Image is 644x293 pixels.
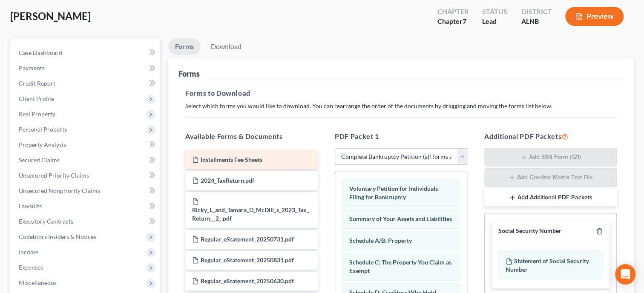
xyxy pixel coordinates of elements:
div: Status [482,7,507,17]
a: Unsecured Priority Claims [12,168,160,183]
span: Voluntary Petition for Individuals Filing for Bankruptcy [349,185,438,201]
a: Payments [12,60,160,76]
h5: Forms to Download [185,88,617,98]
h5: Available Forms & Documents [185,131,318,141]
p: Select which forms you would like to download. You can rearrange the order of the documents by dr... [185,102,617,110]
h5: PDF Packet 1 [335,131,467,141]
div: Lead [482,17,507,26]
a: Forms [168,38,201,55]
span: Codebtors Insiders & Notices [19,233,96,240]
div: Open Intercom Messenger [615,264,635,284]
span: Regular_eStatement_20250731.pdf [201,236,294,243]
div: Chapter [437,17,469,26]
a: Download [204,38,248,55]
span: Case Dashboard [19,49,62,56]
button: Add Creditor Matrix Text File [484,168,617,187]
a: Property Analysis [12,137,160,152]
span: Executory Contracts [19,218,73,225]
span: Schedule A/B: Property [349,237,412,244]
div: ALNB [521,17,552,26]
div: Forms [178,69,200,79]
span: [PERSON_NAME] [10,10,91,22]
span: Income [19,248,38,256]
div: Statement of Social Security Number [498,251,603,279]
div: Social Security Number [498,227,561,235]
button: Add SSN Form (121) [484,148,617,167]
a: Case Dashboard [12,45,160,60]
span: Unsecured Nonpriority Claims [19,187,100,194]
span: Credit Report [19,80,55,87]
span: Miscellaneous [19,279,57,286]
a: Unsecured Nonpriority Claims [12,183,160,198]
span: Summary of Your Assets and Liabilities [349,215,452,222]
button: Add Additional PDF Packets [484,189,617,207]
a: Secured Claims [12,152,160,168]
span: Ricky_L_and_Tamara_D_McDill_s_2023_Tax_Return__2_.pdf [192,206,309,222]
span: Installments Fee Sheets [201,156,262,163]
span: Lawsuits [19,202,42,210]
div: District [521,7,552,17]
a: Credit Report [12,76,160,91]
span: Secured Claims [19,156,60,164]
a: Executory Contracts [12,214,160,229]
span: Personal Property [19,126,67,133]
span: Client Profile [19,95,54,102]
span: Real Property [19,110,55,118]
span: Payments [19,64,45,72]
span: 7 [463,17,466,25]
span: Regular_eStatement_20250831.pdf [201,256,294,264]
span: Schedule C: The Property You Claim as Exempt [349,259,451,274]
span: Property Analysis [19,141,66,148]
span: Regular_eStatement_20250630.pdf [201,277,294,284]
a: Lawsuits [12,198,160,214]
div: Chapter [437,7,469,17]
span: 2024_TaxReturn.pdf [201,177,254,184]
h5: Additional PDF Packets [484,131,617,141]
button: Preview [565,7,624,26]
span: Unsecured Priority Claims [19,172,89,179]
span: Expenses [19,264,43,271]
